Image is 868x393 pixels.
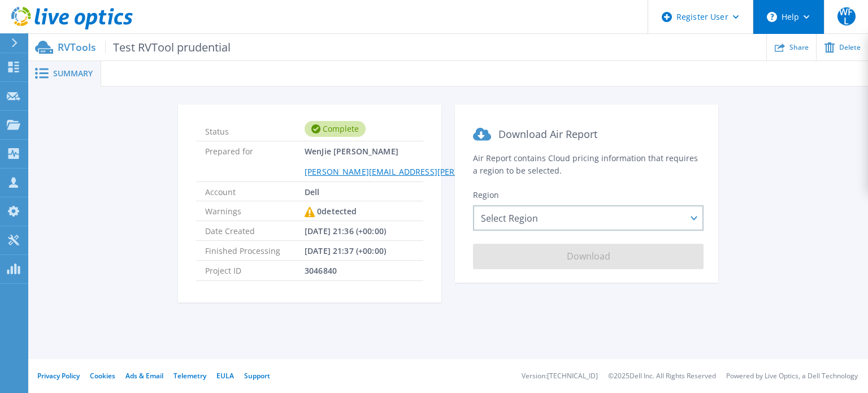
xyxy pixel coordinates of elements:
[205,261,305,280] span: Project ID
[105,41,231,54] span: Test RVTool prudential
[216,371,234,381] a: EULA
[305,141,568,181] span: WenJie [PERSON_NAME]
[305,241,386,260] span: [DATE] 21:37 (+00:00)
[305,182,320,201] span: Dell
[608,373,716,380] li: © 2025 Dell Inc. All Rights Reserved
[522,373,598,380] li: Version: [TECHNICAL_ID]
[837,7,856,25] span: WFL
[58,41,231,54] p: RVTools
[305,121,366,137] div: Complete
[205,241,305,260] span: Finished Processing
[839,44,861,51] span: Delete
[205,182,305,201] span: Account
[305,166,568,177] a: [PERSON_NAME][EMAIL_ADDRESS][PERSON_NAME][DOMAIN_NAME]
[473,189,499,200] span: Region
[37,371,80,381] a: Privacy Policy
[205,141,305,181] span: Prepared for
[125,371,163,381] a: Ads & Email
[53,70,93,77] span: Summary
[205,122,305,136] span: Status
[173,371,206,381] a: Telemetry
[473,205,704,231] div: Select Region
[205,221,305,240] span: Date Created
[305,261,337,280] span: 3046840
[205,201,305,221] span: Warnings
[244,371,270,381] a: Support
[473,153,698,176] span: Air Report contains Cloud pricing information that requires a region to be selected.
[305,201,357,222] div: 0 detected
[726,373,858,380] li: Powered by Live Optics, a Dell Technology
[498,127,597,141] span: Download Air Report
[305,221,386,240] span: [DATE] 21:36 (+00:00)
[473,244,704,269] button: Download
[789,44,809,51] span: Share
[90,371,115,381] a: Cookies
